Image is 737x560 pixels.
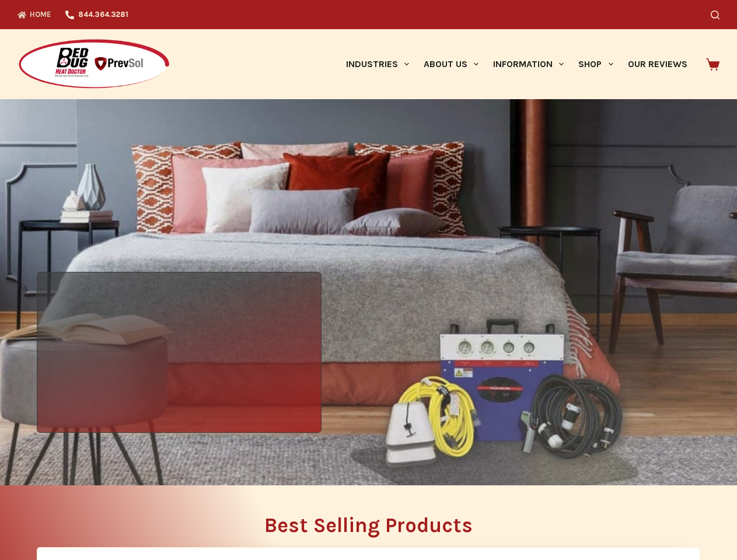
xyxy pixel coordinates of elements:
[486,29,571,99] a: Information
[18,38,170,90] img: Prevsol/Bed Bug Heat Doctor
[338,29,694,99] nav: Primary
[711,10,719,19] button: Search
[37,515,700,535] h2: Best Selling Products
[571,29,620,99] a: Shop
[620,29,694,99] a: Our Reviews
[338,29,416,99] a: Industries
[416,29,485,99] a: About Us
